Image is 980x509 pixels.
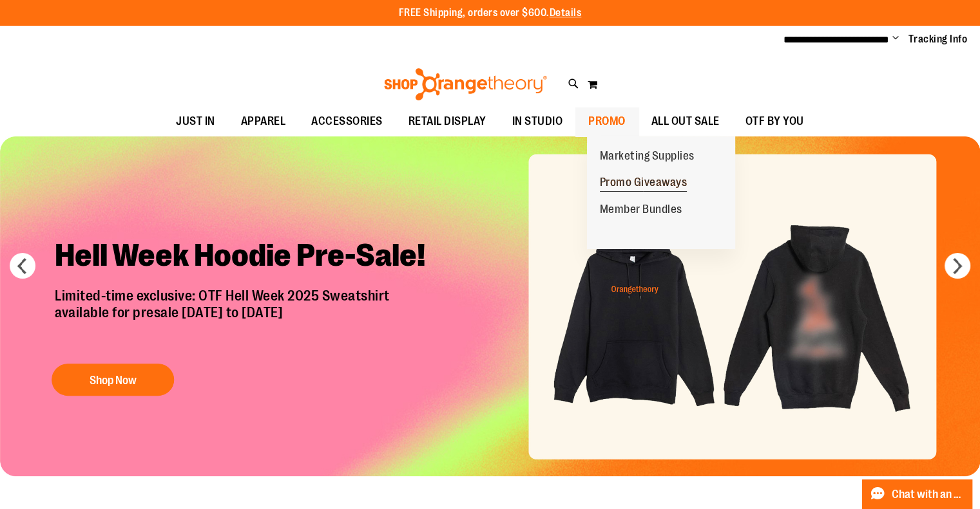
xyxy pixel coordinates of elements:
a: Tracking Info [908,32,968,46]
span: Marketing Supplies [600,149,695,165]
a: Details [550,7,582,19]
span: APPAREL [241,107,286,136]
span: ALL OUT SALE [651,107,720,136]
p: Limited-time exclusive: OTF Hell Week 2025 Sweatshirt available for presale [DATE] to [DATE] [45,288,448,351]
img: Shop Orangetheory [382,68,549,100]
h2: Hell Week Hoodie Pre-Sale! [45,227,448,288]
span: Chat with an Expert [892,488,965,501]
span: IN STUDIO [512,107,563,136]
span: Member Bundles [600,203,682,219]
button: Shop Now [52,364,174,396]
span: ACCESSORIES [311,107,383,136]
span: RETAIL DISPLAY [408,107,486,136]
button: next [945,253,970,279]
button: prev [10,253,35,279]
span: JUST IN [176,107,215,136]
span: PROMO [588,107,626,136]
p: FREE Shipping, orders over $600. [399,6,582,21]
button: Chat with an Expert [862,479,973,509]
span: OTF BY YOU [745,107,804,136]
button: Account menu [892,33,899,46]
span: Promo Giveaways [600,176,687,192]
